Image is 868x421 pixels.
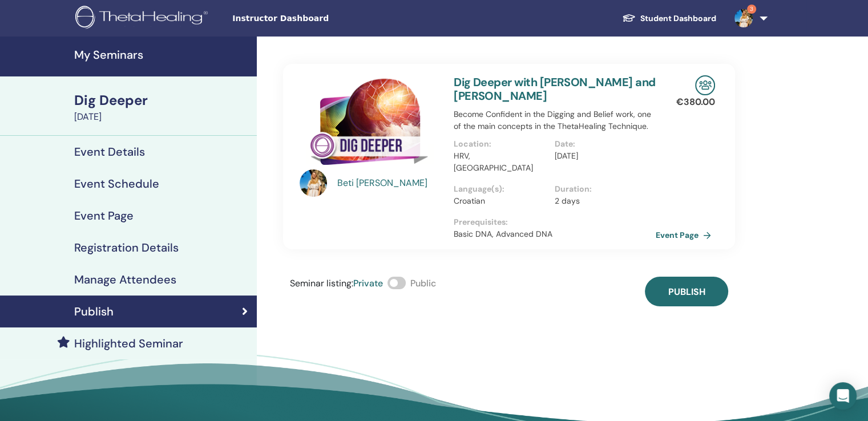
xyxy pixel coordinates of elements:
p: € 380.00 [676,95,715,109]
div: [DATE] [74,110,250,124]
a: Event Page [656,226,716,244]
p: Croatian [454,195,548,207]
h4: Highlighted Seminar [74,337,183,350]
div: Open Intercom Messenger [829,382,857,410]
span: Publish [668,286,705,298]
p: Basic DNA, Advanced DNA [454,228,656,240]
p: [DATE] [555,150,649,162]
img: logo.png [75,6,212,31]
a: Beti [PERSON_NAME] [337,176,443,190]
img: Dig Deeper [300,75,440,173]
p: Date : [555,138,649,150]
p: HRV, [GEOGRAPHIC_DATA] [454,150,548,174]
h4: Publish [74,305,114,318]
h4: Event Page [74,209,134,222]
span: 3 [747,5,756,14]
a: Student Dashboard [613,8,725,29]
span: Public [410,277,436,289]
span: Instructor Dashboard [232,13,403,25]
p: Duration : [555,183,649,195]
span: Seminar listing : [290,277,353,289]
p: 2 days [555,195,649,207]
a: Dig Deeper[DATE] [67,91,257,124]
div: Dig Deeper [74,91,250,110]
button: Publish [645,277,728,306]
span: Private [353,277,383,289]
h4: Event Schedule [74,177,159,191]
img: In-Person Seminar [695,75,715,95]
img: default.jpg [300,169,327,197]
p: Become Confident in the Digging and Belief work, one of the main concepts in the ThetaHealing Tec... [454,108,656,132]
h4: Event Details [74,145,145,159]
img: graduation-cap-white.svg [622,13,636,23]
img: default.jpg [734,9,753,27]
p: Location : [454,138,548,150]
p: Language(s) : [454,183,548,195]
h4: Manage Attendees [74,273,176,286]
p: Prerequisites : [454,216,656,228]
h4: My Seminars [74,48,250,62]
h4: Registration Details [74,241,179,254]
a: Dig Deeper with [PERSON_NAME] and [PERSON_NAME] [454,75,655,103]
